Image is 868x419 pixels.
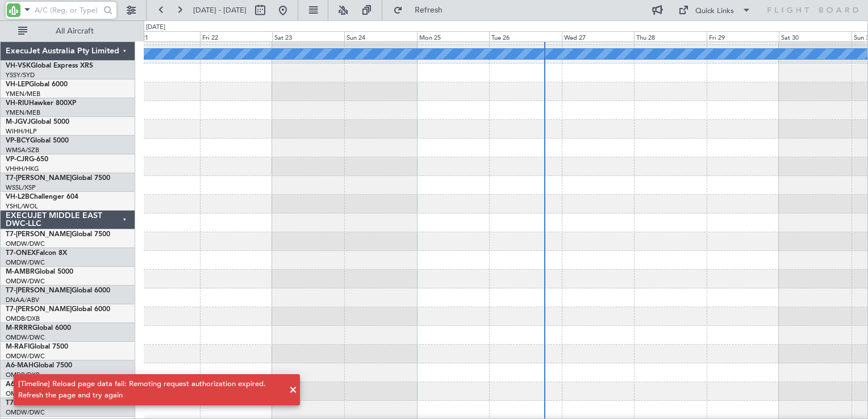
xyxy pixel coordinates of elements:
[6,325,32,332] span: M-RRRR
[673,1,757,19] button: Quick Links
[6,306,110,313] a: T7-[PERSON_NAME]Global 6000
[6,287,72,294] span: T7-[PERSON_NAME]
[6,137,30,144] span: VP-BCY
[634,31,706,41] div: Thu 28
[6,287,110,294] a: T7-[PERSON_NAME]Global 6000
[6,333,45,342] a: OMDW/DWC
[200,31,272,41] div: Fri 22
[6,250,36,257] span: T7-ONEX
[6,119,31,125] span: M-JGVJ
[6,175,72,182] span: T7-[PERSON_NAME]
[146,23,165,32] div: [DATE]
[6,231,72,238] span: T7-[PERSON_NAME]
[6,71,35,79] a: YSSY/SYD
[6,183,36,192] a: WSSL/XSP
[6,258,45,267] a: OMDW/DWC
[6,352,45,361] a: OMDW/DWC
[6,156,48,163] a: VP-CJRG-650
[6,269,35,275] span: M-AMBR
[6,240,45,248] a: OMDW/DWC
[562,31,634,41] div: Wed 27
[6,194,78,200] a: VH-L2BChallenger 604
[6,108,40,117] a: YMEN/MEB
[6,231,110,238] a: T7-[PERSON_NAME]Global 7500
[489,31,561,41] div: Tue 26
[344,31,416,41] div: Sun 24
[6,100,29,107] span: VH-RIU
[707,31,779,41] div: Fri 29
[6,296,39,304] a: DNAA/ABV
[695,6,734,17] div: Quick Links
[6,62,93,69] a: VH-VSKGlobal Express XRS
[6,137,69,144] a: VP-BCYGlobal 5000
[6,100,76,107] a: VH-RIUHawker 800XP
[272,31,344,41] div: Sat 23
[12,22,123,40] button: All Aircraft
[30,27,120,35] span: All Aircraft
[6,156,29,163] span: VP-CJR
[779,31,851,41] div: Sat 30
[6,277,45,286] a: OMDW/DWC
[6,202,38,211] a: YSHL/WOL
[193,5,247,15] span: [DATE] - [DATE]
[6,62,31,69] span: VH-VSK
[388,1,456,19] button: Refresh
[18,379,283,401] div: [Timeline] Reload page data fail: Remoting request authorization expired. Refresh the page and tr...
[6,250,67,257] a: T7-ONEXFalcon 8X
[6,90,40,98] a: YMEN/MEB
[6,325,71,332] a: M-RRRRGlobal 6000
[6,269,73,275] a: M-AMBRGlobal 5000
[6,165,39,173] a: VHHH/HKG
[35,2,100,19] input: A/C (Reg. or Type)
[127,31,199,41] div: Thu 21
[405,6,453,14] span: Refresh
[6,315,40,323] a: OMDB/DXB
[6,81,29,88] span: VH-LEP
[6,81,68,88] a: VH-LEPGlobal 6000
[6,127,37,136] a: WIHH/HLP
[6,343,68,350] a: M-RAFIGlobal 7500
[6,119,69,125] a: M-JGVJGlobal 5000
[6,306,72,313] span: T7-[PERSON_NAME]
[6,194,30,200] span: VH-L2B
[6,146,39,154] a: WMSA/SZB
[417,31,489,41] div: Mon 25
[6,175,110,182] a: T7-[PERSON_NAME]Global 7500
[6,343,30,350] span: M-RAFI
